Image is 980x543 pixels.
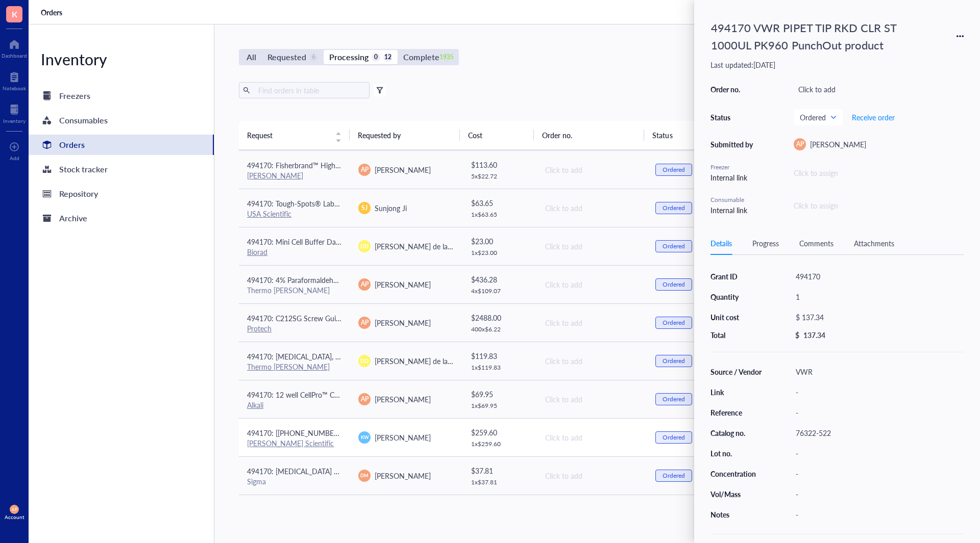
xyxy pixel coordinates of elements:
div: Ordered [663,280,685,289]
div: 5 x $ 22.72 [471,172,528,180]
input: Find orders in table [254,83,365,98]
span: [PERSON_NAME] [375,471,431,481]
span: 494170: [MEDICAL_DATA], 99.6%, ACS reagent, meets the requirements of Reag.Ph.Eur. [247,351,525,361]
a: Dashboard [2,36,27,59]
div: Submitted by [710,140,756,149]
th: Request [239,121,350,149]
td: Click to add [536,189,647,227]
div: Complete [403,50,439,64]
td: Click to add [536,342,647,380]
span: DD [360,242,369,250]
span: Receive order [852,113,895,121]
div: - [791,487,964,501]
span: 494170: [MEDICAL_DATA] MOLECULAR BIOLOGY REAGENT [247,466,443,476]
span: 494170: 4% Paraformaldehyde in PBS 1 L [247,275,379,285]
span: [PERSON_NAME] [375,318,431,328]
span: 494170: 12 well CellPro™ Cell Culture Plates with Lids, Flat Bottom, Sterile [247,390,481,400]
div: Ordered [663,166,685,174]
span: [PERSON_NAME] [375,432,431,443]
span: 494170: Fisherbrand™ High Precision Straight Tapered Flat Point Tweezers/Forceps [247,160,509,170]
div: Inventory [29,49,214,69]
td: Click to add [536,150,647,189]
span: Request [247,130,329,141]
div: Ordered [663,395,685,403]
div: $ 119.83 [471,350,528,361]
th: Order no. [534,121,645,149]
td: Click to add [536,265,647,303]
span: AP [361,165,369,174]
div: Attachments [854,238,894,249]
td: Click to add [536,227,647,265]
div: 1 [791,290,964,304]
div: 1 x $ 259.60 [471,440,528,448]
div: 494170 VWR PIPET TIP RKD CLR ST 1000UL PK960 PunchOut product [706,16,921,56]
div: - [791,467,964,481]
span: DD [360,357,369,365]
span: DM [361,472,369,479]
span: [PERSON_NAME] [375,394,431,404]
a: Protech [247,323,272,333]
div: Details [710,238,732,249]
div: Processing [329,50,369,64]
div: 1 x $ 69.95 [471,402,528,410]
div: 12 [383,53,392,62]
div: $ 259.60 [471,427,528,438]
a: Inventory [3,101,26,124]
div: - [791,405,964,420]
a: [PERSON_NAME] Scientific [247,438,334,448]
a: Stock tracker [29,159,214,179]
a: Biorad [247,247,267,257]
div: $ 113.60 [471,159,528,170]
button: Receive order [851,109,895,125]
th: Status [644,121,718,149]
div: $ 2488.00 [471,312,528,323]
div: 1 x $ 37.81 [471,478,528,486]
div: 6 [309,53,318,62]
span: 494170: Tough-Spots® Labels on Sheets (1/2" Diameter / Assorted) [247,198,462,209]
div: Quantity [710,292,763,301]
div: 1 x $ 63.65 [471,211,528,219]
div: Catalog no. [710,428,763,437]
div: - [791,385,964,399]
div: All [247,50,256,64]
div: Ordered [663,357,685,365]
span: Ordered [800,113,835,122]
div: Freezer [710,163,756,172]
div: Ordered [663,472,685,480]
div: Comments [799,238,834,249]
div: Click to assign [794,200,964,211]
div: Click to add [545,394,639,405]
div: Archive [59,211,87,225]
div: Click to add [545,317,639,328]
div: Requested [267,50,306,64]
div: Click to add [794,82,964,96]
div: Notebook [3,85,26,91]
a: Archive [29,208,214,228]
td: Click to add [536,380,647,418]
span: AP [361,395,369,404]
span: [PERSON_NAME] de la [PERSON_NAME] [375,241,506,251]
div: Sigma [247,477,342,486]
div: 137.34 [803,330,825,340]
div: $ 23.00 [471,236,528,247]
div: Vol/Mass [710,489,763,499]
a: [PERSON_NAME] [247,170,303,180]
a: Consumables [29,110,214,131]
div: 4 x $ 109.07 [471,287,528,295]
a: Freezers [29,86,214,106]
div: Thermo [PERSON_NAME] [247,286,342,295]
span: Sunjong Ji [375,203,407,213]
div: $ 37.81 [471,465,528,476]
div: Ordered [663,242,685,250]
div: 400 x $ 6.22 [471,325,528,333]
a: Repository [29,184,214,204]
div: Order no. [710,85,756,94]
div: 0 [372,53,380,62]
div: 1935 [443,53,451,62]
td: Click to add [536,303,647,342]
span: [PERSON_NAME] [375,165,431,175]
a: Orders [29,135,214,155]
div: $ 137.34 [791,310,960,324]
div: 76322-522 [791,426,964,440]
td: Click to add [536,418,647,456]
